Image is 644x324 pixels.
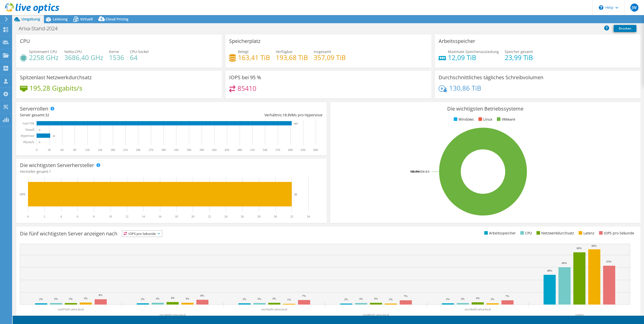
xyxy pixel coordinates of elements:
[109,49,119,54] span: Kerne
[575,313,584,317] text: Andere
[20,106,48,112] h3: Serverrollen
[238,49,249,54] span: Belegt
[496,117,515,122] li: VMware
[64,55,103,60] h4: 3686,40 GHz
[294,122,298,125] text: 603
[20,38,30,44] h3: CPU
[599,5,603,10] svg: \n
[49,169,51,174] span: 1
[363,313,389,317] text: esx08rz01.ariva.local
[21,134,34,138] text: Hypervisor
[276,148,280,152] text: 570
[287,298,291,301] text: 1%
[274,215,277,218] text: 30
[439,75,543,80] h3: Durchschnittliches tägliches Schreibvolumen
[84,297,88,300] text: 3%
[73,148,76,152] text: 90
[592,244,597,247] text: 89%
[77,215,78,218] text: 6
[483,230,516,236] li: Arbeitsspeicher
[60,215,62,218] text: 4
[389,298,393,301] text: 2%
[111,148,115,152] text: 180
[161,148,166,152] text: 300
[45,113,49,117] span: 32
[250,148,255,152] text: 510
[53,135,55,137] text: 32
[174,148,178,152] text: 330
[64,49,82,54] span: Netto-CPU
[288,148,293,152] text: 600
[199,148,204,152] text: 390
[20,75,92,80] h3: Spitzenlast Netzwerkdurchsatz
[25,128,34,131] text: Virtuell
[577,230,595,236] li: Latenz
[27,215,29,218] text: 0
[307,215,310,218] text: 34
[313,148,318,152] text: 660
[314,55,346,60] h4: 357,09 TiB
[448,49,499,54] span: Maximale Speicherauslastung
[20,112,171,118] div: Server gesamt:
[476,296,480,300] text: 4%
[419,170,429,173] tspan: ESXi 8.0
[61,148,64,152] text: 60
[53,17,68,21] span: Leistung
[156,297,159,300] text: 3%
[98,148,102,152] text: 150
[261,308,287,311] text: esx16rz01.ariva.local
[505,55,533,60] h4: 23,99 TiB
[562,261,567,264] text: 60%
[263,148,267,152] text: 540
[122,231,162,237] span: IOPS pro Sekunde
[598,230,634,236] li: IOPS pro Sekunde
[491,298,494,301] text: 2%
[374,297,378,300] text: 3%
[187,148,191,152] text: 360
[272,297,276,300] text: 3%
[20,169,323,174] h4: Hersteller gesamt:
[334,106,637,112] h3: Die wichtigsten Betriebssysteme
[224,215,227,218] text: 24
[175,215,178,218] text: 18
[243,298,246,301] text: 2%
[290,215,293,218] text: 32
[23,140,34,144] text: Physisch
[577,247,582,250] text: 84%
[446,298,450,301] text: 2%
[283,113,290,117] span: 18.8
[359,297,363,300] text: 3%
[630,4,638,12] span: JW
[39,129,40,131] text: 0
[449,85,481,91] h4: 130,86 TiB
[123,148,128,152] text: 210
[208,215,211,218] text: 22
[200,294,204,297] text: 8%
[294,193,297,196] text: 32
[404,294,408,298] text: 7%
[39,298,43,301] text: 2%
[171,112,323,118] div: Verhältnis: VMs pro Hypervisor
[171,296,175,299] text: 4%
[276,49,293,54] span: Verfügbar
[136,148,140,152] text: 240
[452,117,474,122] li: Windows
[505,294,509,298] text: 7%
[547,269,552,272] text: 48%
[85,148,90,152] text: 120
[229,75,261,80] h3: IOPS bei 95 %
[109,215,112,218] text: 10
[141,298,145,301] text: 2%
[237,86,256,91] h4: 85410
[29,49,57,54] span: Spitzenwert CPU
[461,297,465,300] text: 3%
[606,260,611,263] text: 63%
[93,215,95,218] text: 8
[185,297,189,300] text: 3%
[99,293,102,296] text: 8%
[36,148,37,152] text: 0
[20,193,25,196] text: HPE
[105,17,128,21] span: Cloud Pricing
[314,49,331,54] span: Insgesamt
[30,85,82,91] h4: 195,28 Gigabits/s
